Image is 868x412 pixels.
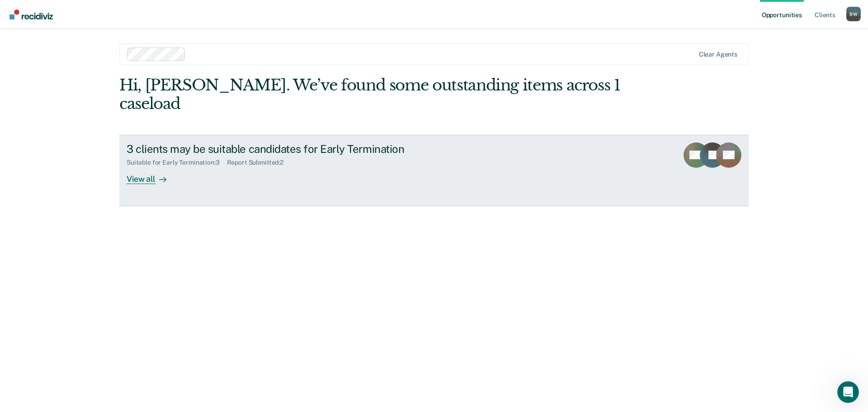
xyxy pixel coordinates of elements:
div: Report Submitted : 2 [227,159,291,166]
button: Profile dropdown button [846,7,861,21]
img: Recidiviz [9,9,53,19]
a: 3 clients may be suitable candidates for Early TerminationSuitable for Early Termination:3Report ... [119,135,749,206]
div: B W [846,7,861,21]
div: Suitable for Early Termination : 3 [127,159,227,166]
div: Hi, [PERSON_NAME]. We’ve found some outstanding items across 1 caseload [119,76,623,113]
iframe: Intercom live chat [837,381,859,403]
div: Clear agents [699,51,737,58]
div: 3 clients may be suitable candidates for Early Termination [127,142,444,156]
div: View all [127,166,177,184]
